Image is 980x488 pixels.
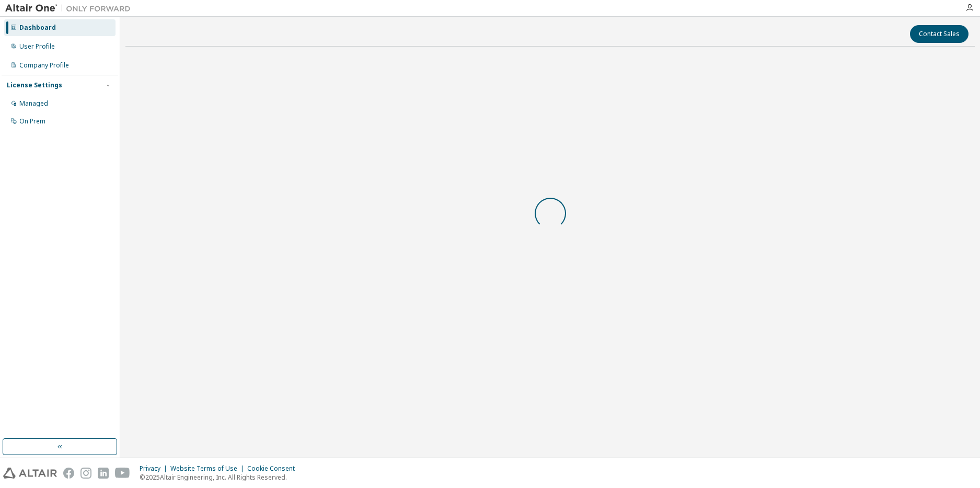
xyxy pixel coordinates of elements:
div: Privacy [140,464,170,473]
img: linkedin.svg [98,468,109,479]
div: On Prem [19,117,45,126]
img: youtube.svg [115,468,130,479]
img: instagram.svg [80,468,91,479]
div: Managed [19,99,48,108]
div: Cookie Consent [247,464,301,473]
div: Dashboard [19,24,56,32]
img: facebook.svg [63,468,74,479]
img: altair_logo.svg [3,468,57,479]
div: User Profile [19,42,55,51]
div: License Settings [7,81,62,89]
p: © 2025 Altair Engineering, Inc. All Rights Reserved. [140,473,301,482]
img: Altair One [5,3,136,14]
div: Company Profile [19,61,69,70]
div: Website Terms of Use [170,464,247,473]
button: Contact Sales [910,25,969,43]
